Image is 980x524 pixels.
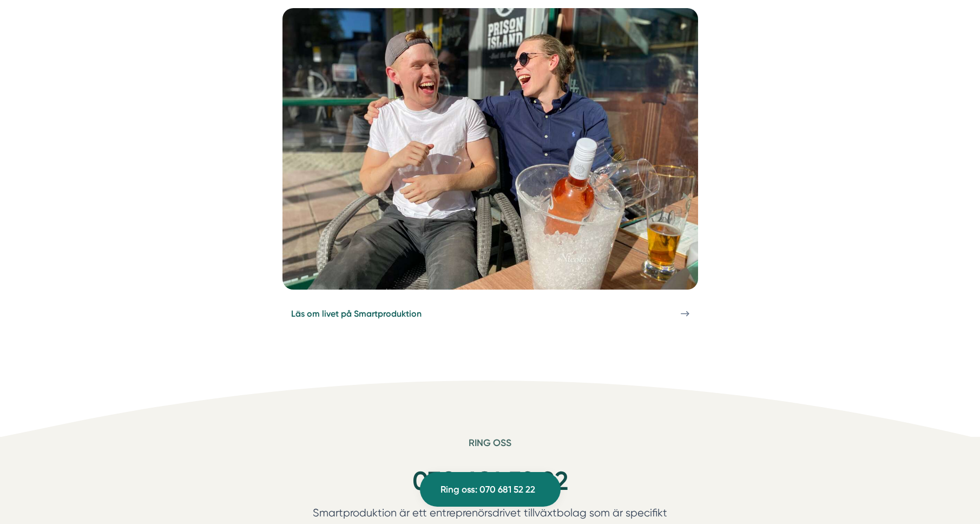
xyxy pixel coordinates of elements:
[282,8,698,290] img: Rasmus & Victor
[440,482,535,497] span: Ring oss: 070 681 52 22
[291,307,422,320] span: Läs om livet på Smartproduktion
[282,303,698,325] a: Läs om livet på Smartproduktion
[420,472,561,507] a: Ring oss: 070 681 52 22
[282,437,698,457] h6: Ring oss
[412,466,568,496] a: 070 681 52 22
